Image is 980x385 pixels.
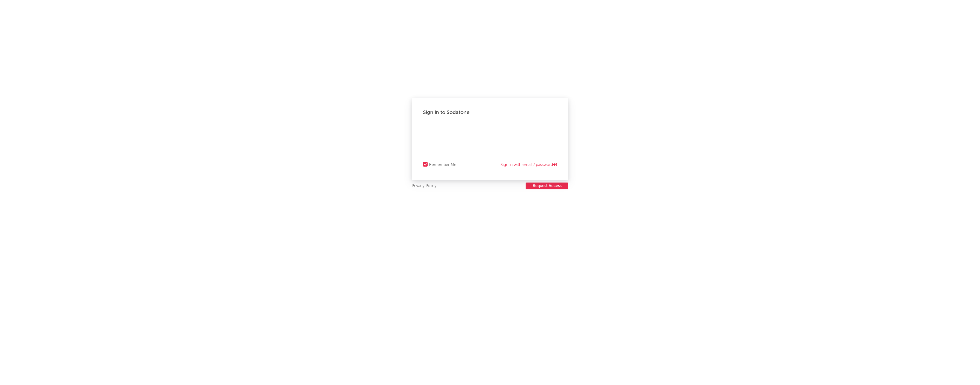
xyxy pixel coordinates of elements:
[526,183,568,189] button: Request Access
[412,183,436,190] a: Privacy Policy
[429,161,456,168] div: Remember Me
[501,161,557,168] a: Sign in with email / password
[423,109,557,116] div: Sign in to Sodatone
